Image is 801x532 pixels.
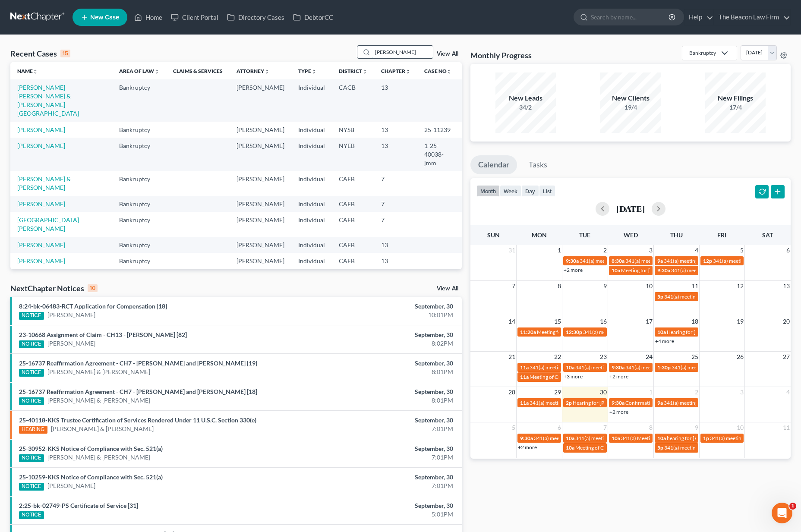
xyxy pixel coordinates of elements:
td: [PERSON_NAME] [230,253,291,269]
a: Area of Lawunfold_more [119,68,159,74]
span: Tue [579,231,590,239]
i: unfold_more [264,69,269,74]
td: Bankruptcy [112,237,166,253]
div: 8:01PM [314,368,453,376]
span: 341(a) Meeting for [PERSON_NAME] [621,435,705,441]
span: 31 [508,245,516,255]
td: 1-25-40038-jmm [417,138,462,171]
a: Calendar [470,155,517,174]
span: 9a [657,400,663,406]
td: [PERSON_NAME] [230,212,291,236]
h3: Monthly Progress [470,50,532,60]
div: September, 30 [314,359,453,368]
a: Attorneyunfold_more [237,68,269,74]
td: [PERSON_NAME] [230,171,291,196]
span: 5p [657,293,663,300]
td: [PERSON_NAME] [230,79,291,121]
span: 341(a) meeting for [PERSON_NAME] & [PERSON_NAME] [580,258,709,264]
a: [PERSON_NAME] & [PERSON_NAME] [47,396,150,405]
div: NOTICE [19,397,44,405]
span: 341(a) meeting for [PERSON_NAME] [710,435,793,441]
th: Claims & Services [166,62,230,79]
a: Nameunfold_more [17,68,38,74]
div: New Leads [495,93,556,103]
a: 25-16737 Reaffirmation Agreement - CH7 - [PERSON_NAME] and [PERSON_NAME] [19] [19,359,257,367]
a: [PERSON_NAME] [47,311,95,319]
span: 341(a) meeting for [PERSON_NAME] [664,293,747,300]
input: Search by name... [591,9,670,25]
span: 1 [789,503,796,510]
span: 9:30a [566,258,579,264]
span: 10a [612,267,620,274]
td: CAEB [332,237,374,253]
div: New Clients [600,93,661,103]
span: 3 [648,245,653,255]
div: NOTICE [19,369,44,377]
td: 7 [374,171,417,196]
div: 5:01PM [314,510,453,519]
span: 24 [645,352,653,362]
a: +2 more [518,444,537,450]
td: [PERSON_NAME] [230,122,291,138]
div: HEARING [19,426,47,434]
td: [PERSON_NAME] [230,196,291,212]
td: 7 [374,212,417,236]
td: Individual [291,212,332,236]
span: 22 [553,352,562,362]
span: Thu [670,231,683,239]
a: Districtunfold_more [339,68,367,74]
span: Sat [762,231,773,239]
td: CAEB [332,253,374,269]
span: 4 [694,245,699,255]
span: 10 [736,422,744,433]
i: unfold_more [362,69,367,74]
div: 7:01PM [314,453,453,462]
span: 21 [508,352,516,362]
a: The Beacon Law Firm [714,9,790,25]
td: 13 [374,79,417,121]
span: 7 [602,422,608,433]
a: Chapterunfold_more [381,68,410,74]
div: September, 30 [314,331,453,339]
span: 1p [703,435,709,441]
span: 11 [782,422,791,433]
span: 9 [602,281,608,291]
span: Meeting for [PERSON_NAME] [621,267,689,274]
a: 25-16737 Reaffirmation Agreement - CH7 - [PERSON_NAME] and [PERSON_NAME] [18] [19,388,257,395]
button: week [500,185,521,197]
span: 9:30a [657,267,670,274]
a: [GEOGRAPHIC_DATA][PERSON_NAME] [17,216,79,232]
a: [PERSON_NAME] & [PERSON_NAME] [17,175,71,191]
span: 8 [648,422,653,433]
div: NOTICE [19,511,44,519]
span: 341(a) meeting for [PERSON_NAME] [583,329,666,335]
span: 14 [508,316,516,327]
span: 23 [599,352,608,362]
td: 25-11239 [417,122,462,138]
a: +3 more [564,373,583,380]
td: NJB [332,269,374,285]
a: View All [437,286,458,292]
span: 341(a) meeting for [PERSON_NAME] & [PERSON_NAME] [575,435,704,441]
span: 5p [657,444,663,451]
td: NYEB [332,138,374,171]
td: Individual [291,138,332,171]
span: 4 [785,387,791,397]
button: day [521,185,539,197]
span: 341(a) meeting for [PERSON_NAME] [530,400,613,406]
input: Search by name... [372,46,433,58]
td: Individual [291,253,332,269]
span: 341(a) meeting for [PERSON_NAME] [713,258,796,264]
i: unfold_more [311,69,316,74]
a: Client Portal [167,9,223,25]
a: [PERSON_NAME] [PERSON_NAME] & [PERSON_NAME][GEOGRAPHIC_DATA] [17,84,79,117]
span: 6 [785,245,791,255]
span: Sun [487,231,500,239]
td: 13 [374,122,417,138]
a: Tasks [521,155,555,174]
div: 10:01PM [314,311,453,319]
td: Individual [291,171,332,196]
span: 27 [782,352,791,362]
span: 9:30a [612,364,624,371]
div: September, 30 [314,473,453,482]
